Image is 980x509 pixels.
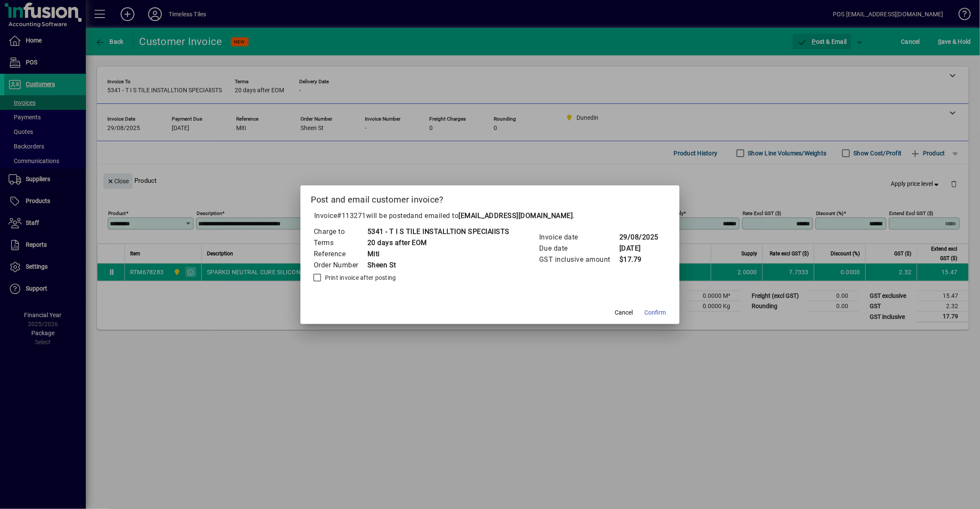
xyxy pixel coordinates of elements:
[313,226,367,237] td: Charge to
[313,260,367,271] td: Order Number
[411,212,573,220] span: and emailed to
[619,254,658,265] td: $17.79
[539,254,619,265] td: GST inclusive amount
[610,305,637,321] button: Cancel
[459,212,573,220] b: [EMAIL_ADDRESS][DOMAIN_NAME]
[337,212,366,220] span: #113271
[367,248,510,260] td: Miti
[300,185,680,210] h2: Post and email customer invoice?
[619,243,658,254] td: [DATE]
[367,260,510,271] td: Sheen St
[313,237,367,248] td: Terms
[641,305,669,321] button: Confirm
[367,237,510,248] td: 20 days after EOM
[539,232,619,243] td: Invoice date
[311,211,670,221] p: Invoice will be posted .
[539,243,619,254] td: Due date
[323,273,396,282] label: Print invoice after posting
[619,232,658,243] td: 29/08/2025
[313,248,367,260] td: Reference
[615,308,633,317] span: Cancel
[367,226,510,237] td: 5341 - T I S TILE INSTALLTION SPECIAlISTS
[644,308,666,317] span: Confirm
